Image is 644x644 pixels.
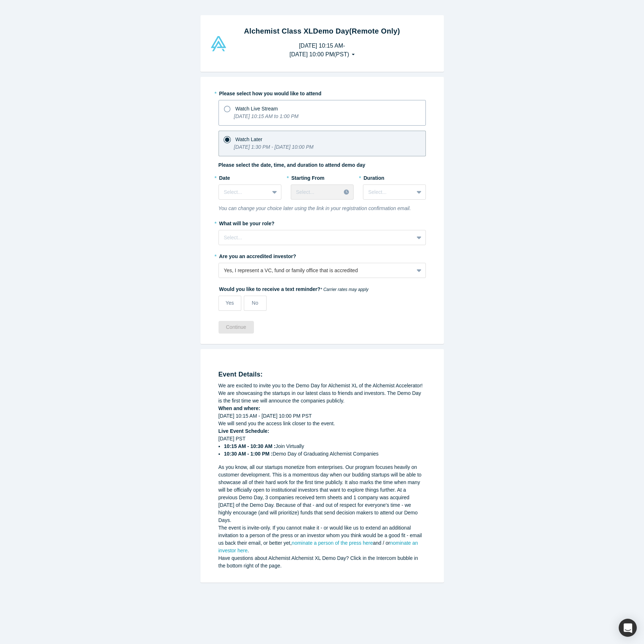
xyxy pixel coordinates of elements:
[291,172,325,182] label: Starting From
[224,451,273,457] strong: 10:30 AM - 1:00 PM :
[219,205,411,211] i: You can change your choice later using the link in your registration confirmation email.
[219,412,426,420] div: [DATE] 10:15 AM - [DATE] 10:00 PM PST
[219,283,426,293] label: Would you like to receive a text reminder?
[224,443,426,450] li: Join Virtually
[234,113,299,119] i: [DATE] 10:15 AM to 1:00 PM
[210,36,227,51] img: Alchemist Vault Logo
[224,443,276,449] strong: 10:15 AM - 10:30 AM :
[219,172,281,182] label: Date
[244,27,400,35] strong: Alchemist Class XL Demo Day (Remote Only)
[320,287,368,292] em: * Carrier rates may apply
[224,450,426,458] li: Demo Day of Graduating Alchemist Companies
[282,39,362,61] button: [DATE] 10:15 AM-[DATE] 10:00 PM(PST)
[226,300,234,306] span: Yes
[235,136,263,142] span: Watch Later
[252,300,258,306] span: No
[219,464,426,524] div: As you know, all our startups monetize from enterprises. Our program focuses heavily on customer ...
[219,428,269,434] strong: Live Event Schedule:
[219,371,263,378] strong: Event Details:
[219,321,254,334] button: Continue
[219,87,426,97] label: Please select how you would like to attend
[219,390,426,405] div: We are showcasing the startups in our latest class to friends and investors. The Demo Day is the ...
[363,172,426,182] label: Duration
[224,267,409,274] div: Yes, I represent a VC, fund or family office that is accredited
[235,106,278,112] span: Watch Live Stream
[219,524,426,554] div: The event is invite-only. If you cannot make it - or would like us to extend an additional invita...
[219,405,260,411] strong: When and where:
[219,435,426,458] div: [DATE] PST
[234,144,314,150] i: [DATE] 1:30 PM - [DATE] 10:00 PM
[219,217,426,227] label: What will be your role?
[219,382,426,390] div: We are excited to invite you to the Demo Day for Alchemist XL of the Alchemist Accelerator!
[219,250,426,260] label: Are you an accredited investor?
[219,161,366,169] label: Please select the date, time, and duration to attend demo day
[292,540,373,546] a: nominate a person of the press here
[219,554,426,570] div: Have questions about Alchemist Alchemist XL Demo Day? Click in the Intercom bubble in the bottom ...
[219,420,426,427] div: We will send you the access link closer to the event.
